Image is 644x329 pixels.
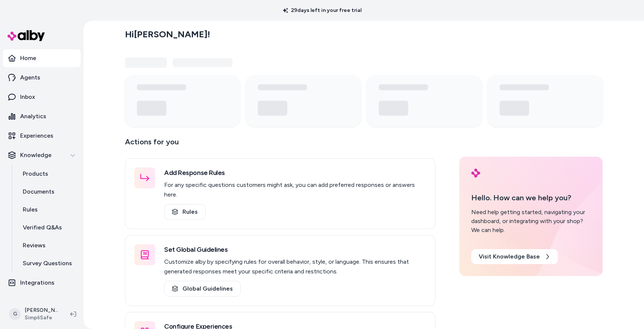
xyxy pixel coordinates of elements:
[23,259,72,268] p: Survey Questions
[15,165,81,183] a: Products
[15,219,81,236] a: Verified Q&As
[20,112,46,121] p: Analytics
[164,167,426,178] h3: Add Response Rules
[164,204,206,220] a: Rules
[164,244,426,255] h3: Set Global Guidelines
[15,236,81,254] a: Reviews
[278,7,366,14] p: 29 days left in your free trial
[20,54,36,63] p: Home
[15,183,81,201] a: Documents
[20,278,54,287] p: Integrations
[471,169,480,178] img: alby Logo
[7,30,45,41] img: alby Logo
[3,274,81,292] a: Integrations
[471,249,558,264] a: Visit Knowledge Base
[25,314,58,322] span: SimpliSafe
[471,192,591,203] p: Hello. How can we help you?
[3,88,81,106] a: Inbox
[471,208,591,235] div: Need help getting started, navigating your dashboard, or integrating with your shop? We can help.
[125,136,435,154] p: Actions for you
[20,131,53,140] p: Experiences
[20,73,40,82] p: Agents
[3,69,81,87] a: Agents
[23,223,62,232] p: Verified Q&As
[3,127,81,145] a: Experiences
[4,302,64,326] button: G[PERSON_NAME]SimpliSafe
[125,29,210,40] h2: Hi [PERSON_NAME] !
[15,201,81,219] a: Rules
[20,93,35,101] p: Inbox
[23,205,38,214] p: Rules
[23,187,54,196] p: Documents
[23,169,48,178] p: Products
[164,180,426,200] p: For any specific questions customers might ask, you can add preferred responses or answers here.
[164,257,426,276] p: Customize alby by specifying rules for overall behavior, style, or language. This ensures that ge...
[3,49,81,67] a: Home
[164,281,241,297] a: Global Guidelines
[15,254,81,272] a: Survey Questions
[3,107,81,125] a: Analytics
[23,241,46,250] p: Reviews
[20,151,51,160] p: Knowledge
[9,308,21,320] span: G
[3,146,81,164] button: Knowledge
[25,307,58,314] p: [PERSON_NAME]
